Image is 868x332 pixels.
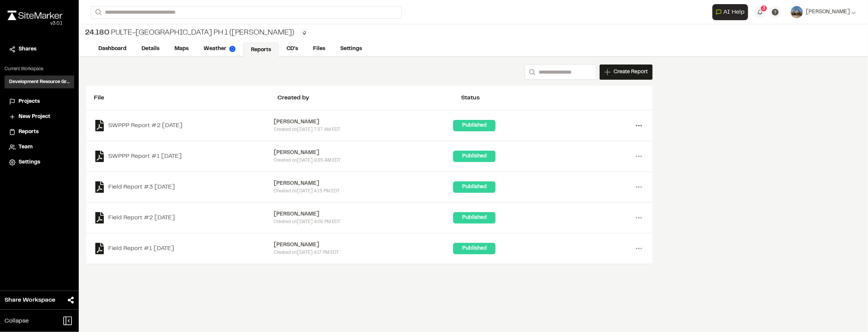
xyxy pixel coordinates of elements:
div: [PERSON_NAME] [274,179,453,188]
div: Published [453,243,496,254]
div: Created by [277,93,461,102]
div: Created on [DATE] 9:35 AM EDT [274,157,453,164]
div: [PERSON_NAME] [274,118,453,126]
div: Published [453,181,496,193]
a: Field Report #3 [DATE] [94,181,274,193]
div: [PERSON_NAME] [274,210,453,219]
div: Oh geez...please don't... [8,20,62,27]
a: Files [305,42,333,56]
a: SWPPP Report #2 [DATE] [94,120,274,131]
span: Team [19,143,33,151]
span: AI Help [723,8,745,17]
div: Pulte-[GEOGRAPHIC_DATA] Ph 1 ([PERSON_NAME]) [85,27,294,39]
div: Published [453,120,496,131]
div: Open AI Assistant [712,4,751,20]
div: Created on [DATE] 4:05 PM EDT [274,219,453,225]
h3: Development Resource Group [9,79,70,85]
span: [PERSON_NAME] [806,8,850,16]
span: Collapse [5,316,29,326]
span: Projects [19,98,40,106]
span: Share Workspace [5,296,55,305]
a: Maps [167,42,196,56]
div: Status [461,93,645,102]
a: Projects [9,98,70,106]
span: 3 [762,5,765,12]
div: [PERSON_NAME] [274,149,453,157]
div: Published [453,212,496,223]
a: SWPPP Report #1 [DATE] [94,151,274,162]
a: Details [134,42,167,56]
img: User [791,6,803,18]
img: precipai.png [229,46,235,52]
button: Edit Tags [300,29,309,37]
a: Reports [243,42,279,57]
button: 3 [754,6,766,18]
img: rebrand.png [8,11,62,20]
a: Field Report #2 [DATE] [94,212,274,223]
a: Settings [333,42,369,56]
span: New Project [19,113,50,121]
a: Field Report #1 [DATE] [94,243,274,254]
span: Create Report [614,68,648,76]
a: Shares [9,45,70,53]
a: CD's [279,42,305,56]
div: Created on [DATE] 4:17 PM EDT [274,249,453,256]
div: Published [453,151,496,162]
button: Open AI Assistant [712,4,748,20]
div: Created on [DATE] 4:15 PM EDT [274,188,453,195]
div: File [94,93,277,102]
button: [PERSON_NAME] [791,6,856,18]
div: Created on [DATE] 7:37 AM EDT [274,126,453,133]
p: Current Workspace [5,66,74,72]
span: Settings [19,158,40,167]
a: Reports [9,128,70,136]
span: Reports [19,128,39,136]
span: 24.180 [85,27,109,39]
button: Search [525,65,538,80]
a: Team [9,143,70,151]
a: New Project [9,113,70,121]
span: Shares [19,45,36,53]
a: Settings [9,158,70,167]
a: Dashboard [91,42,134,56]
a: Weather [196,42,243,56]
button: Search [91,6,104,19]
div: [PERSON_NAME] [274,241,453,249]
